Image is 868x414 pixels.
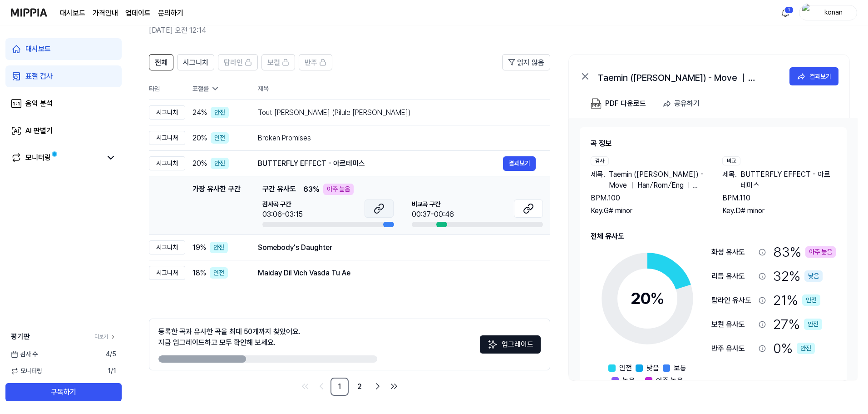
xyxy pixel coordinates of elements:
[722,156,740,165] div: 비교
[805,246,836,258] div: 아주 높음
[591,98,602,109] img: PDF Download
[5,120,122,142] a: AI 판별기
[192,242,206,253] span: 19 %
[350,378,369,396] a: 2
[784,6,794,14] div: 1
[149,240,185,254] div: 시그니처
[25,125,53,136] div: AI 판별기
[192,268,206,279] span: 18 %
[192,84,243,94] div: 표절률
[773,314,822,334] div: 27 %
[192,184,241,227] div: 가장 유사한 구간
[218,54,258,70] button: 탑라인
[330,378,349,396] a: 1
[267,57,280,68] span: 보컬
[262,184,296,195] span: 구간 유사도
[323,184,354,195] div: 아주 높음
[802,294,820,306] div: 안전
[60,8,85,19] a: 대시보드
[211,132,229,144] div: 안전
[5,93,122,115] a: 음악 분석
[503,156,536,171] button: 결과보기
[480,343,541,352] a: Sparkles업그레이드
[740,169,836,191] span: BUTTERFLY EFFECT - 아르테미스
[5,65,122,87] a: 표절 검사
[149,378,550,396] nav: pagination
[387,379,401,394] a: Go to last page
[258,78,550,100] th: 제목
[773,338,815,359] div: 0 %
[25,71,53,82] div: 표절 검사
[722,193,836,204] div: BPM. 110
[773,290,820,310] div: 21 %
[258,158,503,169] div: BUTTERFLY EFFECT - 아르테미스
[261,54,295,70] button: 보컬
[177,54,214,70] button: 시그니처
[192,133,207,144] span: 20 %
[258,268,536,279] div: Maiday Dil Vich Vasda Tu Ae
[94,333,116,341] a: 더보기
[93,8,118,19] a: 가격안내
[773,266,823,286] div: 32 %
[158,8,183,19] a: 문의하기
[591,138,836,149] h2: 곡 정보
[609,169,704,191] span: Taemin ([PERSON_NAME]) - Move ｜ Han⧸Rom⧸Eng ｜ Color Coded Lyr
[502,54,550,70] button: 읽지 않음
[11,331,30,342] span: 평가판
[591,193,704,204] div: BPM. 100
[659,95,707,113] button: 공유하기
[517,57,544,68] span: 읽지 않음
[11,366,42,376] span: 모니터링
[11,152,102,163] a: 모니터링
[125,8,151,19] a: 업데이트
[598,71,779,82] div: Taemin ([PERSON_NAME]) - Move ｜ Han⧸Rom⧸Eng ｜ Color Coded Lyr
[711,343,755,354] div: 반주 유사도
[149,25,801,36] h2: [DATE] 오전 12:14
[802,4,813,22] img: profile
[674,363,686,374] span: 보통
[722,205,836,216] div: Key. D# minor
[674,98,700,110] div: 공유하기
[192,107,207,118] span: 24 %
[622,375,635,386] span: 높음
[149,54,173,70] button: 전체
[305,57,317,68] span: 반주
[780,7,791,18] img: 알림
[487,339,498,350] img: Sparkles
[303,184,320,195] span: 63 %
[711,319,755,330] div: 보컬 유사도
[258,133,536,144] div: Broken Promises
[5,383,122,401] button: 구독하기
[650,289,665,308] span: %
[258,242,536,253] div: Somebody's Daughter
[799,5,857,20] button: profilekonan
[211,158,229,169] div: 안전
[25,152,51,163] div: 모니터링
[158,326,301,348] div: 등록한 곡과 유사한 곡을 최대 50개까지 찾았어요. 지금 업그레이드하고 모두 확인해 보세요.
[804,270,823,282] div: 낮음
[589,95,648,113] button: PDF 다운로드
[711,295,755,306] div: 탑라인 유사도
[210,242,228,253] div: 안전
[224,57,243,68] span: 탑라인
[797,343,815,354] div: 안전
[619,363,632,374] span: 안전
[5,38,122,60] a: 대시보드
[155,57,168,68] span: 전체
[591,169,605,191] span: 제목 .
[298,379,312,394] a: Go to first page
[258,107,536,118] div: Tout [PERSON_NAME] (Pilule [PERSON_NAME])
[149,78,185,100] th: 타입
[106,349,116,359] span: 4 / 5
[605,98,646,110] div: PDF 다운로드
[722,169,737,191] span: 제목 .
[211,107,229,118] div: 안전
[816,7,851,17] div: konan
[149,156,185,170] div: 시그니처
[804,319,822,330] div: 안전
[631,286,665,311] div: 20
[789,67,838,85] button: 결과보기
[569,118,858,380] a: 곡 정보검사제목.Taemin ([PERSON_NAME]) - Move ｜ Han⧸Rom⧸Eng ｜ Color Coded LyrBPM.100Key.G# minor비교제목.BUT...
